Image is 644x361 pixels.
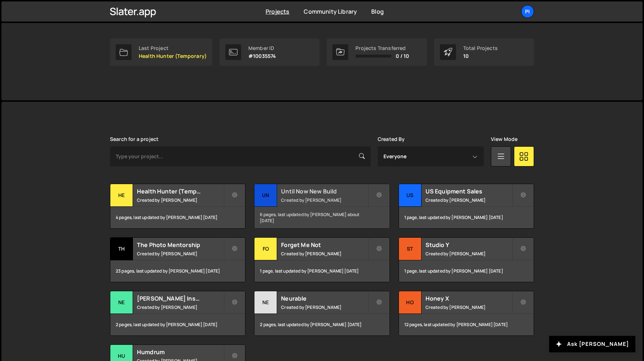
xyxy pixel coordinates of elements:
[248,53,276,59] p: #10035574
[137,241,224,249] h2: The Photo Mentorship
[248,45,276,51] div: Member ID
[137,251,224,257] small: Created by [PERSON_NAME]
[399,314,534,335] div: 12 pages, last updated by [PERSON_NAME] [DATE]
[254,291,277,314] div: Ne
[521,5,534,18] a: Pi
[139,45,207,51] div: Last Project
[399,237,534,282] a: St Studio Y Created by [PERSON_NAME] 1 page, last updated by [PERSON_NAME] [DATE]
[463,53,498,59] p: 10
[254,184,390,229] a: Un Until Now New Build Created by [PERSON_NAME] 6 pages, last updated by [PERSON_NAME] about [DATE]
[266,8,289,15] a: Projects
[399,184,534,229] a: US US Equipment Sales Created by [PERSON_NAME] 1 page, last updated by [PERSON_NAME] [DATE]
[110,238,133,260] div: Th
[399,291,534,336] a: Ho Honey X Created by [PERSON_NAME] 12 pages, last updated by [PERSON_NAME] [DATE]
[254,237,390,282] a: Fo Forget Me Not Created by [PERSON_NAME] 1 page, last updated by [PERSON_NAME] [DATE]
[304,8,357,15] a: Community Library
[110,146,371,166] input: Type your project...
[425,294,512,302] h2: Honey X
[425,187,512,195] h2: US Equipment Sales
[137,348,224,356] h2: Humdrum
[399,260,534,282] div: 1 page, last updated by [PERSON_NAME] [DATE]
[110,237,245,282] a: Th The Photo Mentorship Created by [PERSON_NAME] 23 pages, last updated by [PERSON_NAME] [DATE]
[378,136,405,142] label: Created By
[371,8,384,15] a: Blog
[110,136,158,142] label: Search for a project
[425,241,512,249] h2: Studio Y
[110,314,245,335] div: 2 pages, last updated by [PERSON_NAME] [DATE]
[137,304,224,310] small: Created by [PERSON_NAME]
[137,187,224,195] h2: Health Hunter (Temporary)
[281,241,368,249] h2: Forget Me Not
[399,238,422,260] div: St
[425,197,512,203] small: Created by [PERSON_NAME]
[137,197,224,203] small: Created by [PERSON_NAME]
[281,294,368,302] h2: Neurable
[491,136,517,142] label: View Mode
[139,53,207,59] p: Health Hunter (Temporary)
[110,38,212,66] a: Last Project Health Hunter (Temporary)
[425,251,512,257] small: Created by [PERSON_NAME]
[281,304,368,310] small: Created by [PERSON_NAME]
[281,251,368,257] small: Created by [PERSON_NAME]
[281,197,368,203] small: Created by [PERSON_NAME]
[396,53,409,59] span: 0 / 10
[110,207,245,228] div: 4 pages, last updated by [PERSON_NAME] [DATE]
[254,207,389,228] div: 6 pages, last updated by [PERSON_NAME] about [DATE]
[110,291,245,336] a: Ne [PERSON_NAME] Insulation Created by [PERSON_NAME] 2 pages, last updated by [PERSON_NAME] [DATE]
[110,260,245,282] div: 23 pages, last updated by [PERSON_NAME] [DATE]
[463,45,498,51] div: Total Projects
[254,238,277,260] div: Fo
[355,45,409,51] div: Projects Transferred
[549,336,635,352] button: Ask [PERSON_NAME]
[254,291,390,336] a: Ne Neurable Created by [PERSON_NAME] 2 pages, last updated by [PERSON_NAME] [DATE]
[399,184,422,207] div: US
[254,260,389,282] div: 1 page, last updated by [PERSON_NAME] [DATE]
[110,291,133,314] div: Ne
[425,304,512,310] small: Created by [PERSON_NAME]
[254,314,389,335] div: 2 pages, last updated by [PERSON_NAME] [DATE]
[137,294,224,302] h2: [PERSON_NAME] Insulation
[110,184,245,229] a: He Health Hunter (Temporary) Created by [PERSON_NAME] 4 pages, last updated by [PERSON_NAME] [DATE]
[254,184,277,207] div: Un
[110,184,133,207] div: He
[399,291,422,314] div: Ho
[399,207,534,228] div: 1 page, last updated by [PERSON_NAME] [DATE]
[281,187,368,195] h2: Until Now New Build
